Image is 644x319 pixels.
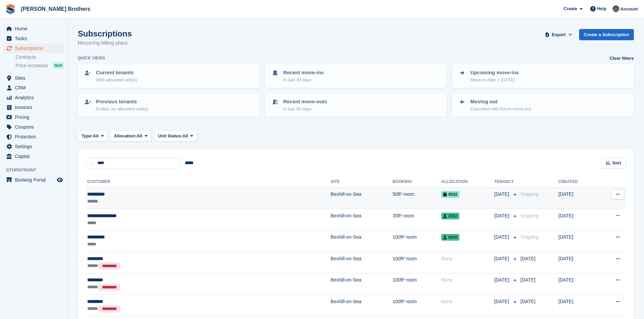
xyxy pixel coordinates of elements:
td: [DATE] [558,209,597,230]
a: Preview store [56,176,64,184]
span: [DATE] [521,299,535,304]
a: menu [3,112,64,122]
a: menu [3,132,64,141]
span: Storefront [6,167,67,174]
td: 35ft² room [392,209,441,230]
span: Ongoing [521,234,539,240]
p: Previous tenants [96,98,148,106]
span: All [93,133,99,139]
a: Contracts [16,54,64,60]
span: Capital [15,152,55,161]
span: 0010 [441,234,459,241]
p: Recurring billing plans [78,39,132,47]
span: All [137,133,142,139]
a: Clear filters [610,55,634,62]
a: Price increases NEW [16,62,64,69]
a: menu [3,83,64,92]
a: Upcoming move-ins Move-in date > [DATE] [453,65,633,87]
span: Ongoing [521,213,539,218]
p: With allocated unit(s) [96,77,137,83]
p: Upcoming move-ins [470,69,519,77]
span: [DATE] [494,276,510,284]
th: Tenancy [494,177,518,187]
td: [DATE] [558,295,597,316]
span: Sites [15,73,55,83]
span: [DATE] [494,191,510,198]
span: Invoices [15,103,55,112]
a: menu [3,152,64,161]
td: 100ft² room [392,230,441,252]
th: Booking [392,177,441,187]
a: menu [3,175,64,185]
th: Site [331,177,392,187]
p: Ended, no allocated unit(s) [96,106,148,112]
td: Bexhill-on-Sea [331,273,392,295]
a: menu [3,103,64,112]
td: 50ft² room [392,187,441,209]
span: Settings [15,142,55,151]
span: [DATE] [494,212,510,219]
span: Subscriptions [15,44,55,53]
td: Bexhill-on-Sea [331,209,392,230]
span: All [183,133,188,139]
span: Help [597,5,606,12]
span: Allocation: [114,133,137,139]
span: Price increases [16,62,48,69]
span: Create [564,5,577,12]
p: In last 30 days [283,77,324,83]
div: None [441,298,494,305]
span: Booking Portal [15,175,55,185]
span: 0032 [441,191,459,198]
a: Recent move-ins In last 30 days [266,65,446,87]
p: Current tenants [96,69,137,77]
span: [DATE] [521,256,535,261]
button: Allocation: All [110,130,151,141]
img: stora-icon-8386f47178a22dfd0bd8f6a31ec36ba5ce8667c1dd55bd0f319d3a0aa187defe.svg [5,4,16,14]
a: menu [3,24,64,33]
a: Current tenants With allocated unit(s) [78,65,259,87]
span: Ongoing [521,191,539,197]
span: Home [15,24,55,33]
span: [DATE] [494,298,510,305]
span: Pricing [15,112,55,122]
td: [DATE] [558,230,597,252]
td: Bexhill-on-Sea [331,251,392,273]
button: Export [544,29,574,40]
a: Recent move-outs In last 30 days [266,94,446,116]
p: Recent move-ins [283,69,324,77]
a: Moving out Cancelled with future move-out [453,94,633,116]
div: NEW [53,62,64,69]
span: [DATE] [494,255,510,262]
a: Previous tenants Ended, no allocated unit(s) [78,94,259,116]
p: Recent move-outs [283,98,327,106]
td: Bexhill-on-Sea [331,230,392,252]
td: 100ft² room [392,251,441,273]
a: menu [3,142,64,151]
th: Customer [86,177,331,187]
h6: Quick views [78,55,105,61]
th: Allocation [441,177,494,187]
span: Analytics [15,93,55,102]
button: Type: All [78,130,108,141]
p: Moving out [470,98,531,106]
td: [DATE] [558,251,597,273]
span: Export [552,31,566,38]
button: Unit Status: All [154,130,197,141]
a: Create a Subscription [579,29,634,40]
span: Account [620,6,638,12]
a: menu [3,122,64,132]
span: Unit Status: [158,133,183,139]
span: CRM [15,83,55,92]
a: menu [3,93,64,102]
p: Move-in date > [DATE] [470,77,519,83]
span: [DATE] [521,277,535,283]
td: 100ft² room [392,273,441,295]
span: Type: [81,133,93,139]
a: menu [3,34,64,43]
span: Sort [612,160,621,166]
th: Created [558,177,597,187]
td: [DATE] [558,187,597,209]
td: Bexhill-on-Sea [331,187,392,209]
span: [DATE] [494,234,510,241]
span: Tasks [15,34,55,43]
